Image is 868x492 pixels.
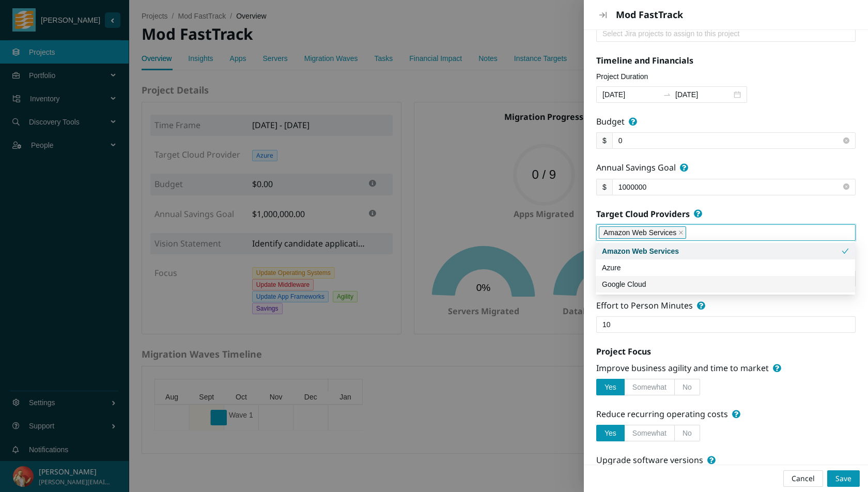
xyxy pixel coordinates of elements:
[683,383,692,391] span: No
[843,182,849,192] span: close-circle
[675,89,732,100] input: End Date
[596,115,625,128] div: Budget
[596,10,610,20] button: Close
[842,248,849,255] span: check
[605,429,616,437] span: Yes
[596,132,612,149] span: $
[603,227,676,238] span: Amazon Web Services
[618,181,841,193] input: Enter the annual savings after completing the project
[843,183,849,190] span: close-circle
[843,137,849,144] span: close-circle
[663,90,671,99] span: to
[843,136,849,146] span: close-circle
[596,243,855,259] div: Amazon Web Services
[596,208,690,220] h5: Target Cloud Providers
[596,408,728,421] div: Reduce recurring operating costs
[683,429,692,437] span: No
[827,470,860,487] button: Save
[602,262,849,273] div: Azure
[605,383,616,391] span: Yes
[602,245,842,257] div: Amazon Web Services
[596,259,855,276] div: Azure
[792,473,815,484] span: Cancel
[599,226,686,239] span: Amazon Web Services
[596,71,648,82] label: Project Duration
[602,279,849,290] div: Google Cloud
[632,383,667,391] span: Somewhat
[596,179,612,195] span: $
[596,161,676,174] div: Annual Savings Goal
[596,362,769,375] div: Improve business agility and time to market
[596,276,855,293] div: Google Cloud
[835,473,851,484] span: Save
[602,89,659,100] input: Project Duration
[616,8,856,21] h4: Mod FastTrack
[596,454,703,467] div: Upgrade software versions
[783,470,823,487] button: Cancel
[596,299,693,312] div: Effort to Person Minutes
[678,230,684,235] span: close
[618,135,841,146] input: Enter the budget for this project
[663,90,671,99] span: swap-right
[596,316,856,333] input: Enter the person minutes per unit of effort
[596,54,856,67] h5: Timeline and Financials
[596,345,856,358] h5: Project Focus
[632,429,667,437] span: Somewhat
